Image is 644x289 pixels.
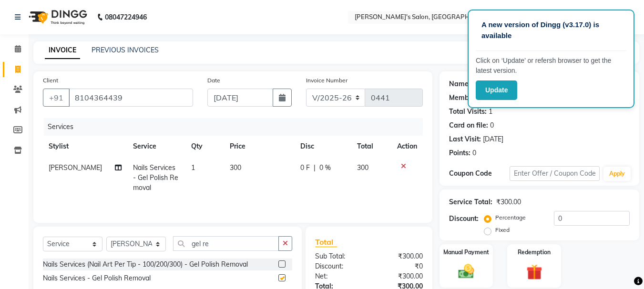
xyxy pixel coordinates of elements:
div: No Active Membership [449,93,630,103]
span: Total [315,237,337,247]
a: INVOICE [45,42,80,59]
span: 0 % [319,163,331,173]
span: | [314,163,316,173]
div: Coupon Code [449,169,509,179]
input: Enter Offer / Coupon Code [510,166,600,181]
label: Redemption [518,248,551,257]
div: ₹300.00 [369,251,430,261]
th: Disc [295,136,351,157]
img: _gift.svg [521,262,547,282]
div: Net: [308,271,369,281]
span: 300 [357,163,368,172]
a: PREVIOUS INVOICES [92,46,159,54]
div: ₹0 [369,261,430,271]
div: Discount: [308,261,369,271]
div: Membership: [449,93,491,103]
p: A new version of Dingg (v3.17.0) is available [481,20,621,41]
b: 08047224946 [105,4,147,30]
label: Client [43,76,58,85]
div: Sub Total: [308,251,369,261]
button: Update [476,80,517,100]
label: Fixed [495,226,510,234]
span: 0 F [300,163,310,173]
div: Service Total: [449,197,492,207]
div: 1 [489,107,492,117]
th: Qty [185,136,224,157]
button: +91 [43,89,70,107]
div: ₹300.00 [369,271,430,281]
label: Date [207,76,220,85]
p: Click on ‘Update’ or refersh browser to get the latest version. [476,56,626,76]
img: logo [24,4,90,30]
div: Name: [449,79,470,89]
div: Nails Services - Gel Polish Removal [43,273,151,283]
div: [DATE] [483,134,503,144]
div: Discount: [449,214,479,224]
th: Action [391,136,423,157]
div: Last Visit: [449,134,481,144]
span: Nails Services - Gel Polish Removal [133,163,178,192]
div: Card on file: [449,120,488,130]
div: ₹300.00 [496,197,521,207]
span: 1 [191,163,195,172]
th: Stylist [43,136,127,157]
th: Price [224,136,295,157]
div: Points: [449,148,470,158]
div: 0 [472,148,476,158]
span: [PERSON_NAME] [49,163,102,172]
div: Nails Services (Nail Art Per Tip - 100/200/300) - Gel Polish Removal [43,259,248,269]
label: Invoice Number [306,76,348,85]
div: 0 [490,120,494,130]
span: 300 [230,163,241,172]
div: Total Visits: [449,107,487,117]
input: Search by Name/Mobile/Email/Code [69,89,193,107]
div: Services [44,118,430,136]
th: Total [351,136,392,157]
button: Apply [603,167,631,181]
input: Search or Scan [173,236,279,251]
label: Percentage [495,213,526,222]
img: _cash.svg [453,262,479,280]
th: Service [127,136,185,157]
label: Manual Payment [443,248,489,257]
